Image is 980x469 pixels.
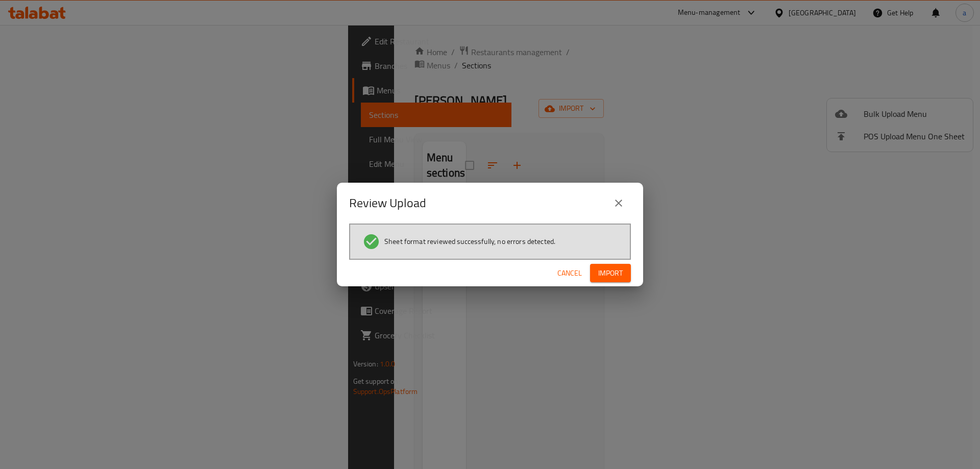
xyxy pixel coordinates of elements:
[590,264,631,283] button: Import
[349,195,426,211] h2: Review Upload
[384,236,555,246] span: Sheet format reviewed successfully, no errors detected.
[598,267,623,280] span: Import
[606,191,631,215] button: close
[553,264,586,283] button: Cancel
[557,267,582,280] span: Cancel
